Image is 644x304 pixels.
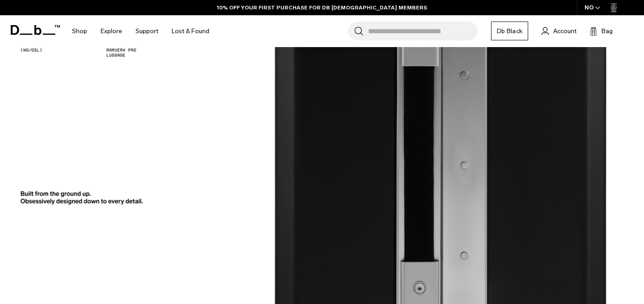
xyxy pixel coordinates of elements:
[72,15,87,47] a: Shop
[101,15,122,47] a: Explore
[553,26,576,36] span: Account
[542,26,576,36] a: Account
[602,26,613,36] span: Bag
[136,15,158,47] a: Support
[491,22,528,40] a: Db Black
[217,4,427,12] a: 10% OFF YOUR FIRST PURCHASE FOR DB [DEMOGRAPHIC_DATA] MEMBERS
[172,15,209,47] a: Lost & Found
[590,26,613,36] button: Bag
[65,15,216,47] nav: Main Navigation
